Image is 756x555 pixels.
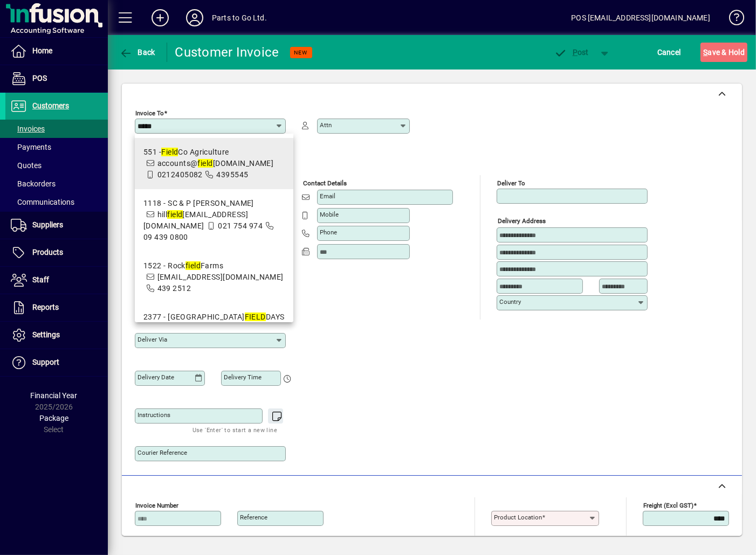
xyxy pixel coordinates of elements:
span: 0212405082 [157,170,203,179]
span: Payments [11,143,51,151]
span: Support [32,358,59,366]
em: field [167,210,182,219]
mat-option: 1522 - Rockfield Farms [135,252,293,303]
span: Staff [32,275,49,284]
mat-label: Deliver To [497,179,525,187]
a: Settings [5,322,108,349]
em: FIELD [245,313,266,321]
a: POS [5,65,108,92]
a: Products [5,239,108,266]
span: 439 2512 [157,284,191,293]
a: Reports [5,294,108,321]
a: Knowledge Base [721,2,743,37]
app-page-header-button: Back [108,43,167,62]
span: Home [32,46,52,55]
mat-label: Courier Reference [138,449,187,456]
mat-label: Delivery date [138,373,174,381]
span: POS [32,74,47,82]
a: Communications [5,193,108,211]
span: Suppliers [32,220,63,229]
a: Backorders [5,175,108,193]
span: accounts@ [DOMAIN_NAME] [157,159,274,168]
span: 021 754 974 [218,221,263,230]
span: Invoices [11,124,45,133]
span: Backorders [11,179,56,188]
span: NEW [294,49,308,56]
mat-hint: Use 'Enter' to start a new line [193,424,277,436]
button: Back [116,43,158,62]
span: 4395545 [216,170,248,179]
a: Payments [5,138,108,156]
span: hill [EMAIL_ADDRESS][DOMAIN_NAME] [143,210,248,230]
button: Post [548,43,594,62]
a: Invoices [5,120,108,138]
span: Reports [32,303,59,311]
mat-label: Instructions [138,411,170,419]
span: P [573,48,578,57]
span: Quotes [11,161,42,170]
span: S [703,48,707,57]
button: Profile [177,8,212,27]
mat-label: Invoice number [135,501,178,509]
mat-label: Delivery time [224,373,262,381]
a: Quotes [5,156,108,175]
mat-option: 2377 - NORTHLAND FIELD DAYS [135,303,293,365]
div: POS [EMAIL_ADDRESS][DOMAIN_NAME] [571,9,710,26]
div: Customer Invoice [175,44,279,61]
mat-option: 551 - FieldCo Agriculture [135,138,293,189]
span: ost [554,48,589,57]
mat-label: Freight (excl GST) [643,501,693,509]
em: Field [161,148,178,156]
span: ave & Hold [703,44,745,61]
div: 2377 - [GEOGRAPHIC_DATA] DAYS [143,311,284,323]
span: Package [39,414,68,422]
mat-option: 1118 - SC & P McInnes [135,189,293,252]
em: field [198,159,213,168]
span: Customers [32,101,69,110]
span: [EMAIL_ADDRESS][DOMAIN_NAME] [157,273,284,281]
a: Support [5,349,108,376]
span: Cancel [657,44,681,61]
span: Financial Year [31,391,78,400]
span: Settings [32,330,60,339]
em: field [185,261,201,270]
mat-label: Email [320,192,335,200]
button: Cancel [655,43,684,62]
button: Save & Hold [700,43,747,62]
a: Staff [5,267,108,294]
div: Parts to Go Ltd. [212,9,267,26]
div: 1522 - Rock Farms [143,260,284,272]
mat-label: Deliver via [138,336,167,343]
mat-label: Mobile [320,211,339,218]
span: Communications [11,198,74,206]
mat-label: Product location [494,514,542,521]
mat-label: Country [499,298,521,306]
button: Add [143,8,177,27]
mat-label: Phone [320,228,337,236]
span: Products [32,248,63,256]
mat-label: Invoice To [135,109,164,117]
div: 551 - Co Agriculture [143,147,284,158]
mat-label: Reference [240,514,267,521]
div: 1118 - SC & P [PERSON_NAME] [143,198,284,209]
a: Home [5,38,108,65]
mat-label: Attn [320,121,332,129]
span: Back [119,48,155,57]
span: 09 439 0800 [143,233,188,241]
a: Suppliers [5,212,108,239]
